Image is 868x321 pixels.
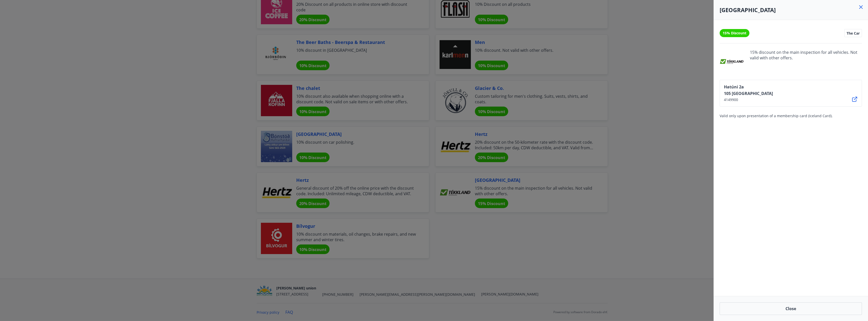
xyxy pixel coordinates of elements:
[720,6,776,14] font: [GEOGRAPHIC_DATA]
[723,31,746,35] font: 15% Discount
[724,91,773,96] font: 105 [GEOGRAPHIC_DATA]
[750,50,857,61] font: 15% discount on the main inspection for all vehicles. Not valid with other offers.
[724,84,744,90] font: Hatúni 2a
[720,302,862,315] button: Close
[720,113,833,118] span: Valid only upon presentation of a membership card (Iceland Card).
[847,31,860,35] span: The Car
[724,97,773,102] span: 4149900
